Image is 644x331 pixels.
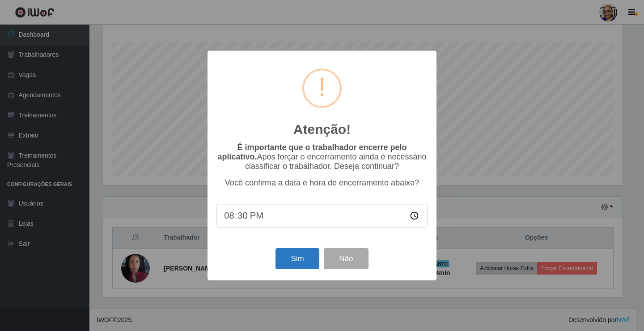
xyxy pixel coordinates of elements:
[324,248,368,269] button: Não
[216,178,428,188] p: Você confirma a data e hora de encerramento abaixo?
[275,248,319,269] button: Sim
[217,143,407,161] b: É importante que o trabalhador encerre pelo aplicativo.
[293,121,351,138] h2: Atenção!
[216,143,428,171] p: Após forçar o encerramento ainda é necessário classificar o trabalhador. Deseja continuar?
